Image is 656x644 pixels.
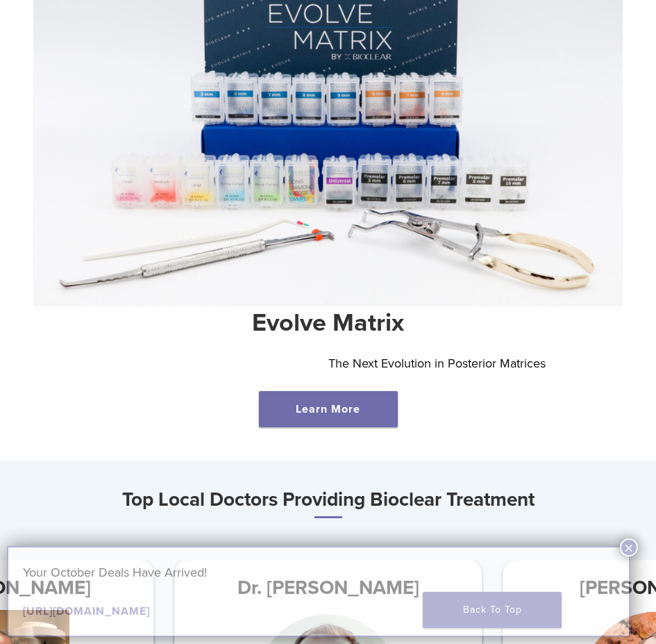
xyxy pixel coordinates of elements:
p: Your October Deals Have Arrived! [23,562,614,583]
button: Close [620,538,638,556]
a: Learn More [259,391,398,427]
h2: Evolve Matrix [33,306,623,340]
a: [URL][DOMAIN_NAME] [23,604,150,618]
p: The Next Evolution in Posterior Matrices [328,353,623,374]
